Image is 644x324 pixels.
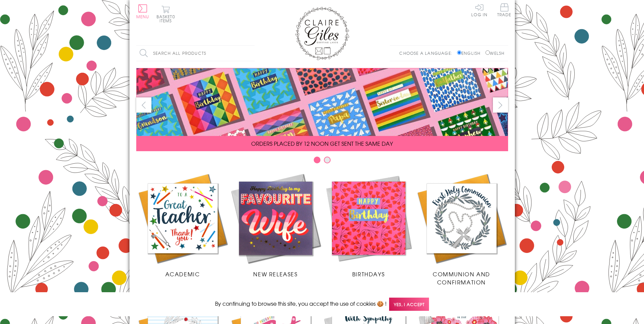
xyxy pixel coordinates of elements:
[136,156,508,167] div: Carousel Pagination
[136,97,151,113] button: prev
[485,50,490,55] input: Welsh
[457,50,484,56] label: English
[229,172,322,278] a: New Releases
[160,14,175,24] span: 0 items
[157,5,175,23] button: Basket0 items
[497,3,511,17] span: Trade
[352,270,385,278] span: Birthdays
[251,139,393,147] span: ORDERS PLACED BY 12 NOON GET SENT THE SAME DAY
[136,46,255,61] input: Search all products
[136,4,149,19] button: Menu
[457,50,461,55] input: English
[248,46,255,61] input: Search
[497,3,511,18] a: Trade
[295,7,349,60] img: Claire Giles Greetings Cards
[415,172,508,286] a: Communion and Confirmation
[322,172,415,278] a: Birthdays
[253,270,297,278] span: New Releases
[136,172,229,278] a: Academic
[324,157,331,163] button: Carousel Page 2
[493,97,508,113] button: next
[485,50,505,56] label: Welsh
[314,157,320,163] button: Carousel Page 1 (Current Slide)
[136,14,149,20] span: Menu
[399,50,456,56] p: Choose a language:
[389,298,429,311] span: Yes, I accept
[471,3,487,17] a: Log In
[165,270,200,278] span: Academic
[433,270,490,286] span: Communion and Confirmation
